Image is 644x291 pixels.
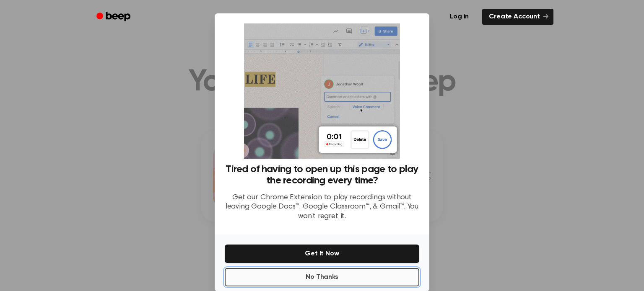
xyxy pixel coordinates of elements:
button: No Thanks [225,268,419,286]
a: Create Account [482,9,553,25]
img: Beep extension in action [244,23,400,159]
p: Get our Chrome Extension to play recordings without leaving Google Docs™, Google Classroom™, & Gm... [225,193,419,221]
a: Log in [441,7,477,26]
h3: Tired of having to open up this page to play the recording every time? [225,164,419,186]
a: Beep [91,9,138,25]
button: Get It Now [225,245,419,263]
